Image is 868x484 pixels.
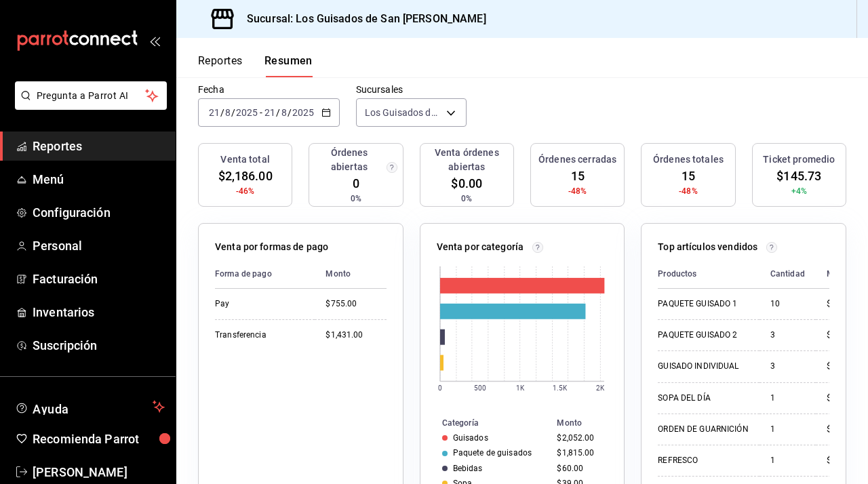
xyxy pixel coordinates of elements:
[827,424,864,435] div: $35.00
[571,167,585,185] span: 15
[33,336,165,355] span: Suscripción
[516,385,525,392] text: 1K
[568,185,587,197] span: -48%
[438,385,442,392] text: 0
[215,260,315,289] th: Forma de pago
[236,11,486,27] h3: Sucursal: Los Guisados de San [PERSON_NAME]
[679,185,698,197] span: -48%
[553,385,568,392] text: 1.5K
[453,448,532,458] div: Paquete de guisados
[770,424,805,435] div: 1
[281,107,288,118] input: --
[770,298,805,310] div: 10
[353,174,359,193] span: 0
[235,107,258,118] input: ----
[426,146,508,174] h3: Venta órdenes abiertas
[315,260,386,289] th: Monto
[420,416,552,430] th: Categoría
[33,137,165,155] span: Reportes
[827,298,864,310] div: $1,350.00
[276,107,280,118] span: /
[288,107,292,118] span: /
[557,464,602,473] div: $60.00
[557,433,602,443] div: $2,052.00
[33,237,165,255] span: Personal
[759,260,816,289] th: Cantidad
[264,54,313,77] button: Resumen
[292,107,315,118] input: ----
[791,185,807,197] span: +4%
[763,153,835,167] h3: Ticket promedio
[827,455,864,466] div: $35.00
[827,361,864,372] div: $237.00
[557,448,602,458] div: $1,815.00
[437,240,524,254] p: Venta por categoría
[325,329,386,341] div: $1,431.00
[827,329,864,341] div: $465.00
[33,399,147,415] span: Ayuda
[33,303,165,321] span: Inventarios
[770,455,805,466] div: 1
[198,85,340,94] label: Fecha
[658,298,748,310] div: PAQUETE GUISADO 1
[220,107,224,118] span: /
[776,167,821,185] span: $145.73
[658,361,748,372] div: GUISADO INDIVIDUAL
[218,167,273,185] span: $2,186.00
[538,153,616,167] h3: Órdenes cerradas
[33,430,165,448] span: Recomienda Parrot
[658,455,748,466] div: REFRESCO
[264,107,276,118] input: --
[356,85,467,94] label: Sucursales
[770,361,805,372] div: 3
[33,203,165,222] span: Configuración
[15,81,167,110] button: Pregunta a Parrot AI
[198,54,243,77] button: Reportes
[365,106,441,119] span: Los Guisados de San [PERSON_NAME]
[770,392,805,404] div: 1
[453,433,488,443] div: Guisados
[658,329,748,341] div: PAQUETE GUISADO 2
[325,298,386,310] div: $755.00
[260,107,262,118] span: -
[658,424,748,435] div: ORDEN DE GUARNICIÓN
[351,193,361,205] span: 0%
[770,329,805,341] div: 3
[653,153,724,167] h3: Órdenes totales
[224,107,231,118] input: --
[208,107,220,118] input: --
[220,153,269,167] h3: Venta total
[451,174,482,193] span: $0.00
[551,416,624,430] th: Monto
[236,185,255,197] span: -46%
[597,385,606,392] text: 2K
[453,464,483,473] div: Bebidas
[315,146,383,174] h3: Órdenes abiertas
[33,463,165,481] span: [PERSON_NAME]
[33,270,165,288] span: Facturación
[658,260,759,289] th: Productos
[816,260,864,289] th: Monto
[461,193,472,205] span: 0%
[33,170,165,188] span: Menú
[473,385,486,392] text: 500
[149,35,160,46] button: open_drawer_menu
[658,240,757,254] p: Top artículos vendidos
[9,98,167,113] a: Pregunta a Parrot AI
[215,298,304,310] div: Pay
[827,392,864,404] div: $39.00
[37,89,146,103] span: Pregunta a Parrot AI
[215,329,304,341] div: Transferencia
[658,392,748,404] div: SOPA DEL DÍA
[215,240,328,254] p: Venta por formas de pago
[198,54,313,77] div: navigation tabs
[231,107,235,118] span: /
[682,167,695,185] span: 15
